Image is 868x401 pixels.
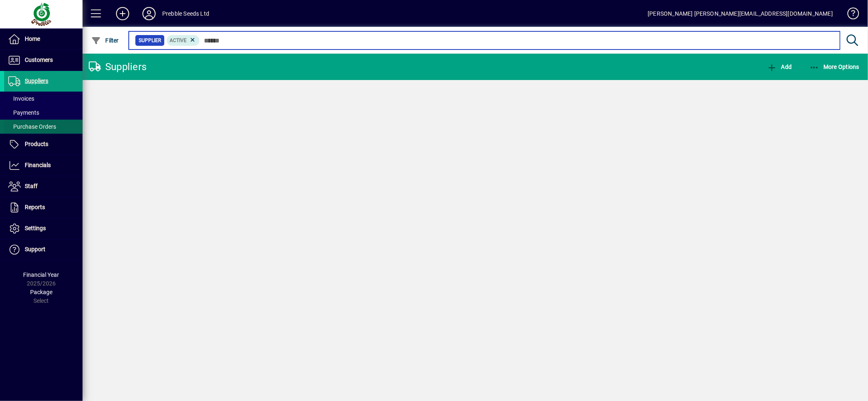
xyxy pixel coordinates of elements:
[4,29,83,50] a: Home
[4,239,83,260] a: Support
[25,35,40,42] span: Home
[89,60,147,73] div: Suppliers
[25,225,46,231] span: Settings
[25,162,51,168] span: Financials
[4,106,83,120] a: Payments
[4,176,83,197] a: Staff
[841,2,858,28] a: Knowledge Base
[24,271,59,278] span: Financial Year
[109,6,136,21] button: Add
[8,109,39,116] span: Payments
[25,183,38,189] span: Staff
[807,59,862,74] button: More Options
[25,141,48,147] span: Products
[648,7,833,20] div: [PERSON_NAME] [PERSON_NAME][EMAIL_ADDRESS][DOMAIN_NAME]
[170,38,187,43] span: Active
[30,289,52,295] span: Package
[765,59,794,74] button: Add
[4,120,83,134] a: Purchase Orders
[4,197,83,218] a: Reports
[25,246,45,252] span: Support
[139,36,161,45] span: Supplier
[809,64,860,70] span: More Options
[91,37,119,44] span: Filter
[136,6,162,21] button: Profile
[89,33,121,48] button: Filter
[4,50,83,71] a: Customers
[162,7,209,20] div: Prebble Seeds Ltd
[25,78,48,84] span: Suppliers
[4,218,83,239] a: Settings
[8,95,34,102] span: Invoices
[167,35,200,46] mat-chip: Activation Status: Active
[8,123,56,130] span: Purchase Orders
[25,204,45,210] span: Reports
[4,134,83,155] a: Products
[4,155,83,176] a: Financials
[767,64,792,70] span: Add
[4,92,83,106] a: Invoices
[25,57,53,63] span: Customers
